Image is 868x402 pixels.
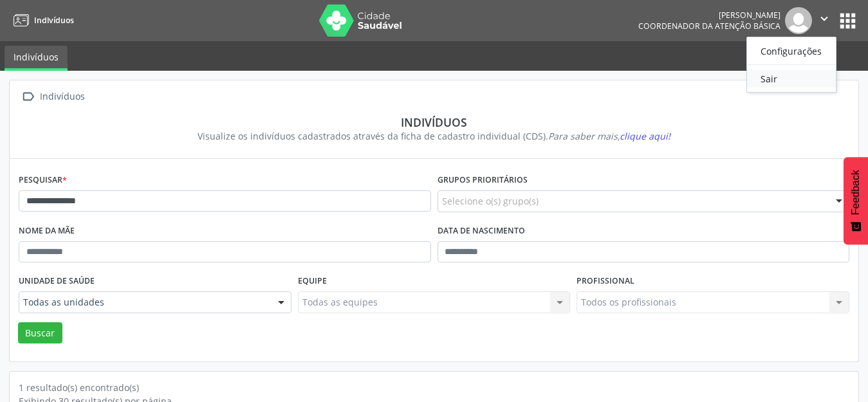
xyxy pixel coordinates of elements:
label: Data de nascimento [438,221,525,241]
a: Configurações [747,42,836,60]
span: Coordenador da Atenção Básica [638,21,780,32]
a: Indivíduos [9,10,74,31]
button: apps [836,10,859,32]
button:  [812,7,836,34]
button: Buscar [18,322,62,344]
span: Todas as unidades [23,296,265,309]
button: Feedback - Mostrar pesquisa [844,157,868,244]
label: Unidade de saúde [19,271,95,291]
i: Para saber mais, [548,130,670,142]
span: Selecione o(s) grupo(s) [442,194,539,208]
label: Pesquisar [19,170,67,190]
img: img [785,7,812,34]
i:  [19,87,37,106]
i:  [817,12,831,26]
div: Visualize os indivíduos cadastrados através da ficha de cadastro individual (CDS). [28,129,840,143]
label: Equipe [298,271,327,291]
a: Indivíduos [5,46,68,71]
div: Indivíduos [37,87,87,106]
label: Profissional [577,271,634,291]
div: [PERSON_NAME] [638,10,780,21]
div: 1 resultado(s) encontrado(s) [19,381,849,394]
label: Nome da mãe [19,221,75,241]
span: Indivíduos [34,15,74,26]
a: Sair [747,69,836,87]
span: clique aqui! [620,130,670,142]
span: Feedback [850,170,862,215]
ul:  [746,37,836,93]
label: Grupos prioritários [438,170,528,190]
a:  Indivíduos [19,87,87,106]
div: Indivíduos [28,115,840,129]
